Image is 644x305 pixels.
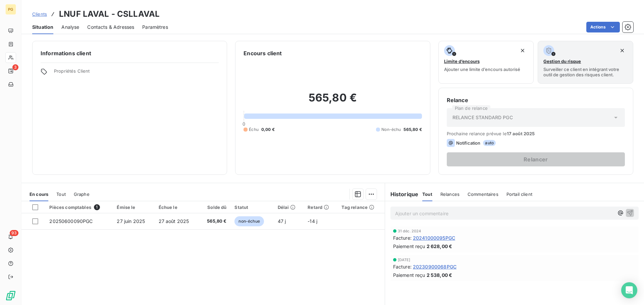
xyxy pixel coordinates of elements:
[456,140,481,146] span: Notification
[234,216,264,226] span: non-échue
[5,4,16,15] div: PG
[381,127,401,133] span: Non-échu
[32,11,47,17] span: Clients
[447,152,625,166] button: Relancer
[32,11,47,17] a: Clients
[393,272,425,279] span: Paiement reçu
[49,218,93,224] span: 20250600090PGC
[543,67,628,77] span: Surveiller ce client en intégrant votre outil de gestion des risques client.
[74,192,90,197] span: Graphe
[261,127,275,133] span: 0,00 €
[422,192,432,197] span: Tout
[12,64,18,70] span: 3
[398,258,411,262] span: [DATE]
[538,41,633,84] button: Gestion du risqueSurveiller ce client en intégrant votre outil de gestion des risques client.
[308,218,317,224] span: -14 j
[483,140,496,146] span: auto
[5,290,16,301] img: Logo LeanPay
[586,22,620,32] button: Actions
[440,192,460,197] span: Relances
[203,218,227,225] span: 565,80 €
[438,41,534,84] button: Limite d’encoursAjouter une limite d’encours autorisé
[49,204,109,210] div: Pièces comptables
[249,127,259,133] span: Échu
[56,192,66,197] span: Tout
[5,66,16,76] a: 3
[94,204,100,210] span: 1
[234,205,269,210] div: Statut
[117,218,145,224] span: 27 juin 2025
[159,205,195,210] div: Échue le
[30,192,48,197] span: En cours
[278,218,286,224] span: 47 j
[444,59,480,64] span: Limite d’encours
[244,49,282,57] h6: Encours client
[444,67,520,72] span: Ajouter une limite d’encours autorisé
[413,263,457,270] span: 20230900068PGC
[447,131,625,136] span: Prochaine relance prévue le
[87,24,134,30] span: Contacts & Adresses
[385,190,419,198] h6: Historique
[244,91,422,111] h2: 565,80 €
[278,205,300,210] div: Délai
[543,59,581,64] span: Gestion du risque
[341,205,380,210] div: Tag relance
[452,114,513,121] span: RELANCE STANDARD PGC
[413,234,455,241] span: 20241000095PGC
[506,192,532,197] span: Portail client
[41,49,219,57] h6: Informations client
[308,205,333,210] div: Retard
[243,121,245,127] span: 0
[393,263,412,270] span: Facture :
[427,272,452,279] span: 2 538,00 €
[32,24,53,30] span: Situation
[404,127,422,133] span: 565,80 €
[59,8,160,20] h3: LNUF LAVAL - CSLLAVAL
[427,243,452,250] span: 2 628,00 €
[10,230,18,236] span: 93
[393,234,412,241] span: Facture :
[468,192,498,197] span: Commentaires
[393,243,425,250] span: Paiement reçu
[507,131,535,136] span: 17 août 2025
[203,205,227,210] div: Solde dû
[621,282,637,298] div: Open Intercom Messenger
[117,205,150,210] div: Émise le
[54,68,219,78] span: Propriétés Client
[142,24,168,30] span: Paramètres
[447,96,625,104] h6: Relance
[398,229,421,233] span: 31 déc. 2024
[159,218,189,224] span: 27 août 2025
[61,24,79,30] span: Analyse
